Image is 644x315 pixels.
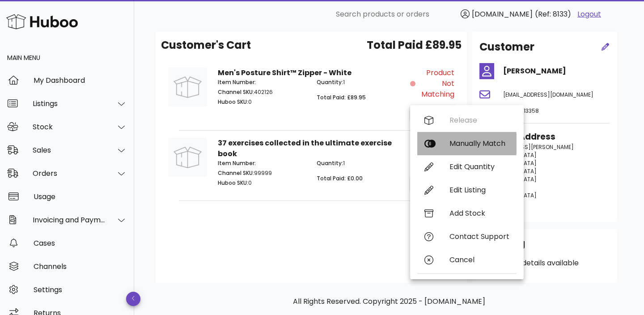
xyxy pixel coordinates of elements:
div: Stock [33,123,106,131]
div: Shipping [479,236,610,258]
a: Logout [577,9,601,20]
p: No shipping details available [479,258,610,268]
strong: 37 exercises collected in the ultimate exercise book [218,138,392,159]
div: Add Stock [449,209,509,217]
span: Product Not Matching [417,68,454,100]
div: Manually Match [449,139,509,148]
span: Customer's Cart [161,37,251,53]
div: Cases [34,239,127,247]
span: Total Paid: £89.95 [317,94,366,101]
h4: [PERSON_NAME] [503,66,610,77]
p: All Rights Reserved. Copyright 2025 - [DOMAIN_NAME] [163,296,615,307]
div: Cancel [449,255,509,264]
p: 402126 [218,88,306,96]
div: Edit Quantity [449,162,509,171]
div: Edit Listing [449,186,509,194]
span: Channel SKU: [218,88,254,96]
div: Sales [33,146,106,154]
span: [STREET_ADDRESS][PERSON_NAME] [GEOGRAPHIC_DATA] [479,143,574,159]
h3: Shipping Address [479,131,610,143]
span: Huboo SKU: [218,98,248,106]
span: [EMAIL_ADDRESS][DOMAIN_NAME] [503,91,593,98]
div: Orders [33,169,106,178]
span: Total Paid £89.95 [367,37,462,53]
p: 0 [218,179,306,187]
p: 1 [317,78,405,86]
div: Usage [34,192,127,201]
p: 99999 [218,169,306,177]
img: Huboo Logo [6,12,78,31]
p: 1 [317,159,405,167]
p: 0 [218,98,306,106]
div: Listings [33,99,106,108]
img: Product Image [168,138,207,177]
img: Product Image [168,68,207,106]
span: Item Number: [218,159,256,167]
h2: Customer [479,39,534,55]
span: Huboo SKU: [218,179,248,187]
span: [DOMAIN_NAME] [472,9,533,19]
span: Quantity: [317,78,343,86]
div: Invoicing and Payments [33,216,106,224]
span: Quantity: [317,159,343,167]
span: Item Number: [218,78,256,86]
span: (Ref: 8133) [535,9,571,19]
strong: Men's Posture Shirt™ Zipper - White [218,68,352,78]
div: Settings [34,285,127,294]
div: My Dashboard [34,76,127,85]
span: Channel SKU: [218,169,254,177]
span: Total Paid: £0.00 [317,175,363,182]
div: Contact Support [449,232,509,241]
div: Channels [34,262,127,271]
